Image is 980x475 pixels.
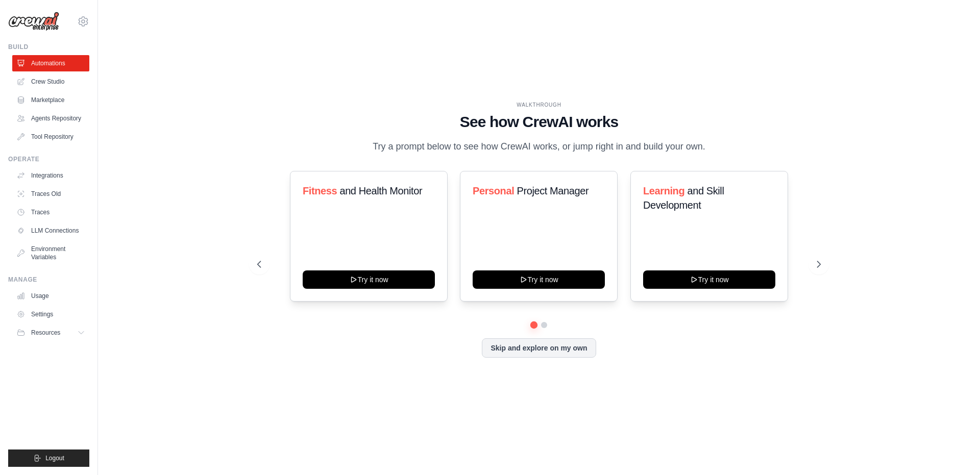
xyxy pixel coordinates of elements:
a: Traces Old [12,186,89,202]
span: and Skill Development [643,185,724,211]
a: Automations [12,55,89,71]
h1: See how CrewAI works [257,113,821,131]
a: Agents Repository [12,110,89,127]
a: LLM Connections [12,222,89,239]
button: Try it now [303,270,435,289]
span: Personal [473,185,514,196]
a: Marketplace [12,92,89,108]
button: Try it now [473,270,605,289]
button: Skip and explore on my own [482,338,596,358]
div: Build [8,43,89,51]
button: Try it now [643,270,775,289]
span: Resources [31,329,60,337]
a: Environment Variables [12,241,89,265]
a: Usage [12,288,89,304]
img: Logo [8,12,59,31]
div: Operate [8,155,89,163]
a: Traces [12,204,89,220]
button: Logout [8,449,89,467]
a: Integrations [12,167,89,184]
a: Tool Repository [12,129,89,145]
a: Crew Studio [12,73,89,90]
span: Fitness [303,185,337,196]
span: and Health Monitor [339,185,422,196]
p: Try a prompt below to see how CrewAI works, or jump right in and build your own. [367,139,710,154]
span: Logout [45,454,64,462]
div: WALKTHROUGH [257,101,821,109]
iframe: Chat Widget [929,426,980,475]
span: Learning [643,185,684,196]
span: Project Manager [517,185,589,196]
div: Manage [8,276,89,284]
button: Resources [12,324,89,341]
a: Settings [12,306,89,322]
